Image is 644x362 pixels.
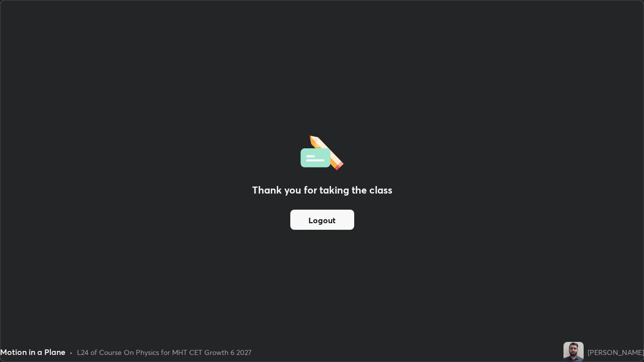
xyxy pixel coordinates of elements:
div: L24 of Course On Physics for MHT CET Growth 6 2027 [77,347,252,357]
img: offlineFeedback.1438e8b3.svg [300,132,344,170]
img: 2d581e095ba74728bda1a1849c8d6045.jpg [563,342,584,362]
button: Logout [290,210,354,230]
div: [PERSON_NAME] [588,347,644,357]
h2: Thank you for taking the class [252,183,392,198]
div: • [69,347,73,357]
